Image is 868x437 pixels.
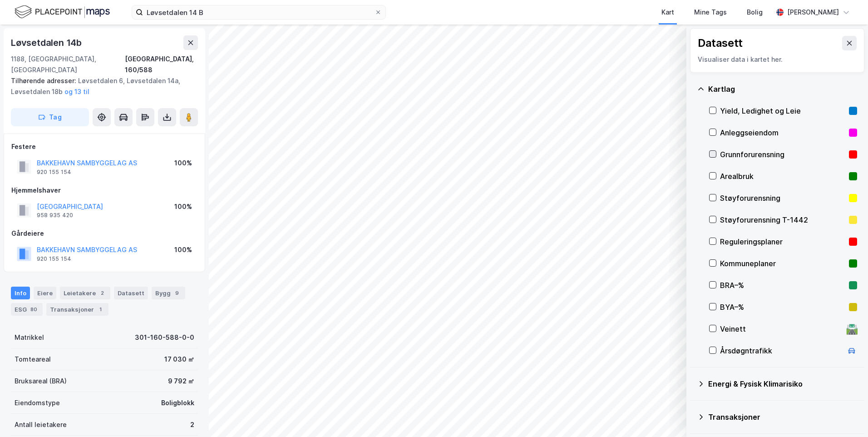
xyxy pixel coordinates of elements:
[720,323,843,334] div: Veinett
[37,212,73,219] div: 958 935 420
[174,158,192,169] div: 100%
[720,149,845,160] div: Grunnforurensning
[11,54,125,75] div: 1188, [GEOGRAPHIC_DATA], [GEOGRAPHIC_DATA]
[11,287,30,299] div: Info
[720,236,845,247] div: Reguleringsplaner
[720,105,845,116] div: Yield, Ledighet og Leie
[96,305,105,314] div: 1
[698,36,743,50] div: Datasett
[174,244,192,255] div: 100%
[720,171,845,182] div: Arealbruk
[720,214,845,225] div: Støyforurensning T-1442
[787,7,839,18] div: [PERSON_NAME]
[846,323,858,335] div: 🛣️
[661,7,674,18] div: Kart
[34,287,56,299] div: Eiere
[125,54,198,75] div: [GEOGRAPHIC_DATA], 160/588
[720,345,843,356] div: Årsdøgntrafikk
[15,419,67,430] div: Antall leietakere
[143,5,375,19] input: Søk på adresse, matrikkel, gårdeiere, leietakere eller personer
[698,54,857,65] div: Visualiser data i kartet her.
[135,332,194,343] div: 301-160-588-0-0
[174,201,192,212] div: 100%
[11,141,197,152] div: Festere
[60,287,110,299] div: Leietakere
[15,354,51,365] div: Tomteareal
[15,4,110,20] img: logo.f888ab2527a4732fd821a326f86c7f29.svg
[11,77,78,84] span: Tilhørende adresser:
[161,397,194,408] div: Boligblokk
[708,412,857,422] div: Transaksjoner
[98,288,107,298] div: 2
[15,332,44,343] div: Matrikkel
[37,255,71,263] div: 920 155 154
[823,393,868,437] iframe: Chat Widget
[720,127,845,138] div: Anleggseiendom
[708,84,857,94] div: Kartlag
[11,75,191,97] div: Løvsetdalen 6, Løvsetdalen 14a, Løvsetdalen 18b
[11,185,197,196] div: Hjemmelshaver
[708,378,857,389] div: Energi & Fysisk Klimarisiko
[15,397,60,408] div: Eiendomstype
[694,7,727,18] div: Mine Tags
[11,303,43,316] div: ESG
[747,7,763,18] div: Bolig
[114,287,148,299] div: Datasett
[168,376,194,387] div: 9 792 ㎡
[11,35,84,50] div: Løvsetdalen 14b
[15,376,67,387] div: Bruksareal (BRA)
[37,169,71,176] div: 920 155 154
[720,193,845,204] div: Støyforurensning
[720,258,845,269] div: Kommuneplaner
[164,354,194,365] div: 17 030 ㎡
[11,108,89,126] button: Tag
[152,287,185,299] div: Bygg
[190,419,194,430] div: 2
[720,302,845,313] div: BYA–%
[11,228,197,239] div: Gårdeiere
[720,280,845,291] div: BRA–%
[173,288,182,298] div: 9
[29,305,39,314] div: 80
[46,303,108,316] div: Transaksjoner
